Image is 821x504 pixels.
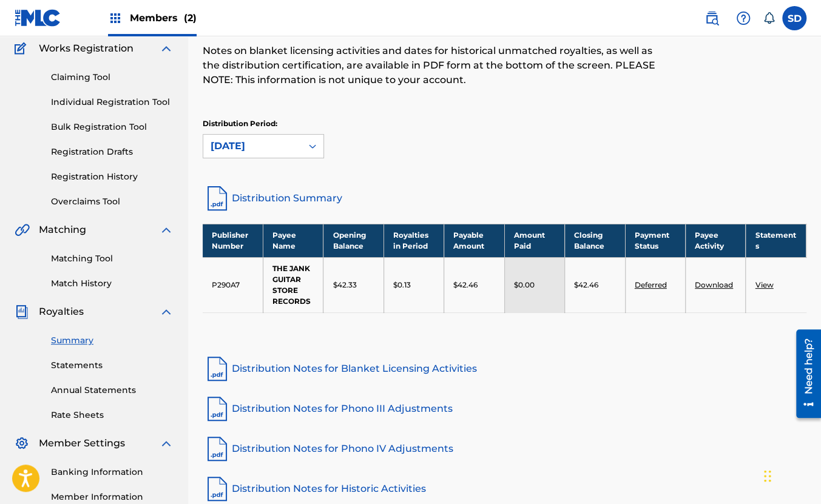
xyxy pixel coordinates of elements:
[504,224,564,257] th: Amount Paid
[787,324,821,422] iframe: Resource Center
[760,446,821,504] iframe: Chat Widget
[15,223,30,237] img: Matching
[746,224,806,257] th: Statements
[51,384,174,397] a: Annual Statements
[736,11,751,25] img: help
[263,224,323,257] th: Payee Name
[108,11,123,25] img: Top Rightsholders
[203,184,232,213] img: distribution-summary-pdf
[211,139,294,153] div: [DATE]
[159,436,174,451] img: expand
[39,223,86,237] span: Matching
[323,224,383,257] th: Opening Balance
[51,359,174,372] a: Statements
[51,170,174,183] a: Registration History
[203,434,806,463] a: Distribution Notes for Phono IV Adjustments
[731,6,755,30] div: Help
[333,280,356,291] p: $42.33
[15,9,61,27] img: MLC Logo
[51,277,174,290] a: Match History
[764,458,771,494] div: Drag
[39,436,125,451] span: Member Settings
[203,118,324,129] p: Distribution Period:
[51,466,174,479] a: Banking Information
[203,354,806,383] a: Distribution Notes for Blanket Licensing Activities
[203,474,232,503] img: pdf
[51,146,174,158] a: Registration Drafts
[51,491,174,503] a: Member Information
[625,224,685,257] th: Payment Status
[444,224,504,257] th: Payable Amount
[263,257,323,312] td: THE JANK GUITAR STORE RECORDS
[782,6,806,30] div: User Menu
[15,436,29,451] img: Member Settings
[203,257,263,312] td: P290A7
[393,280,411,291] p: $0.13
[159,41,174,56] img: expand
[51,252,174,265] a: Matching Tool
[203,394,232,423] img: pdf
[15,304,29,319] img: Royalties
[203,354,232,383] img: pdf
[203,474,806,503] a: Distribution Notes for Historic Activities
[51,334,174,347] a: Summary
[159,223,174,237] img: expand
[203,394,806,423] a: Distribution Notes for Phono III Adjustments
[39,304,84,319] span: Royalties
[695,280,733,289] a: Download
[203,224,263,257] th: Publisher Number
[51,409,174,422] a: Rate Sheets
[39,41,133,56] span: Works Registration
[51,71,174,84] a: Claiming Tool
[203,434,232,463] img: pdf
[51,195,174,208] a: Overclaims Tool
[51,96,174,109] a: Individual Registration Tool
[453,280,478,291] p: $42.46
[203,184,806,213] a: Distribution Summary
[159,304,174,319] img: expand
[704,11,719,25] img: search
[203,44,667,87] p: Notes on blanket licensing activities and dates for historical unmatched royalties, as well as th...
[514,280,535,291] p: $0.00
[574,280,598,291] p: $42.46
[184,12,197,24] span: (2)
[763,12,775,24] div: Notifications
[51,121,174,133] a: Bulk Registration Tool
[383,224,444,257] th: Royalties in Period
[755,280,773,289] a: View
[130,11,197,25] span: Members
[635,280,667,289] a: Deferred
[700,6,724,30] a: Public Search
[15,41,30,56] img: Works Registration
[686,224,746,257] th: Payee Activity
[565,224,625,257] th: Closing Balance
